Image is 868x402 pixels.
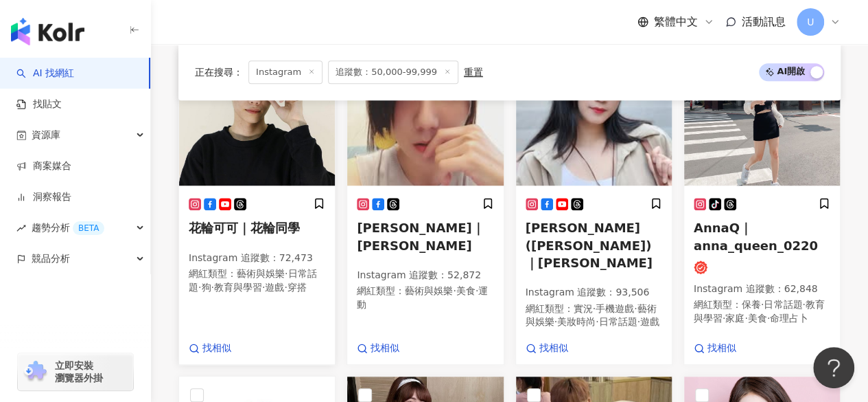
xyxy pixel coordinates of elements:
span: · [634,303,637,314]
div: 重置 [464,67,483,78]
span: 正在搜尋 ： [195,67,243,78]
span: · [761,299,764,310]
a: chrome extension立即安裝 瀏覽器外掛 [18,353,133,390]
span: 趨勢分析 [32,212,104,243]
span: 手機遊戲 [596,303,634,314]
span: 競品分析 [32,243,70,274]
span: 教育與學習 [214,282,262,293]
img: chrome extension [22,361,49,383]
span: 美食 [456,285,476,296]
a: 找相似 [526,342,568,355]
span: · [554,316,557,327]
span: · [723,313,725,324]
span: · [211,282,213,293]
span: 找相似 [539,342,568,355]
span: [PERSON_NAME]([PERSON_NAME])｜[PERSON_NAME] [526,221,653,269]
span: 日常話題 [764,299,802,310]
span: AnnaQ｜anna_queen_0220 [694,221,818,252]
img: KOL Avatar [179,48,335,186]
span: rise [16,223,26,233]
a: 找相似 [694,342,736,355]
span: · [767,313,770,324]
p: 網紅類型 ： [694,298,830,325]
span: · [198,282,201,293]
a: KOL Avatar[PERSON_NAME]([PERSON_NAME])｜[PERSON_NAME]Instagram 追蹤數：93,506網紅類型：實況·手機遊戲·藝術與娛樂·美妝時尚·日... [515,47,672,366]
p: Instagram 追蹤數 ： 72,473 [189,252,325,265]
span: · [593,303,596,314]
span: 活動訊息 [742,15,786,28]
span: 藝術與娛樂 [237,268,285,279]
a: KOL Avatar花輪可可｜花輪同學Instagram 追蹤數：72,473網紅類型：藝術與娛樂·日常話題·狗·教育與學習·遊戲·穿搭找相似 [178,47,336,366]
span: 保養 [742,299,761,310]
span: 追蹤數：50,000-99,999 [328,60,458,84]
div: BETA [73,221,104,235]
span: · [596,316,598,327]
span: 日常話題 [189,268,316,293]
a: 洞察報告 [16,190,71,204]
img: logo [11,18,84,45]
span: 資源庫 [32,120,60,150]
a: 找貼文 [16,98,62,111]
span: 遊戲 [640,316,659,327]
span: 實況 [574,303,593,314]
span: 命理占卜 [770,313,808,324]
span: · [744,313,747,324]
p: Instagram 追蹤數 ： 93,506 [526,286,662,300]
span: · [802,299,805,310]
span: 藝術與娛樂 [405,285,453,296]
p: 網紅類型 ： [357,284,493,311]
span: 家庭 [725,313,744,324]
a: KOL AvatarAnnaQ｜anna_queen_0220Instagram 追蹤數：62,848網紅類型：保養·日常話題·教育與學習·家庭·美食·命理占卜找相似 [683,47,841,366]
p: Instagram 追蹤數 ： 52,872 [357,269,493,282]
a: 找相似 [189,342,231,355]
span: 找相似 [707,342,736,355]
a: 找相似 [357,342,399,355]
p: 網紅類型 ： [189,267,325,294]
span: 日常話題 [598,316,637,327]
span: 找相似 [371,342,399,355]
a: 商案媒合 [16,159,71,173]
iframe: Help Scout Beacon - Open [813,347,854,388]
span: · [262,282,265,293]
span: [PERSON_NAME]｜[PERSON_NAME] [357,221,484,252]
span: · [285,268,288,279]
span: 花輪可可｜花輪同學 [189,221,300,235]
img: KOL Avatar [684,48,840,186]
p: 網紅類型 ： [526,302,662,329]
a: KOL Avatar[PERSON_NAME]｜[PERSON_NAME]Instagram 追蹤數：52,872網紅類型：藝術與娛樂·美食·運動找相似 [347,47,504,366]
img: KOL Avatar [347,48,503,186]
span: Instagram [248,60,322,84]
span: 遊戲 [265,282,284,293]
span: 找相似 [202,342,231,355]
span: 穿搭 [288,282,307,293]
p: Instagram 追蹤數 ： 62,848 [694,282,830,296]
span: · [637,316,640,327]
span: 運動 [357,285,488,310]
span: 美食 [748,313,767,324]
a: searchAI 找網紅 [16,67,74,80]
span: · [453,285,456,296]
span: 立即安裝 瀏覽器外掛 [55,359,103,384]
span: 美妝時尚 [557,316,596,327]
span: 繁體中文 [654,14,698,30]
span: · [476,285,478,296]
span: U [807,14,814,30]
span: · [284,282,287,293]
span: 教育與學習 [694,299,825,324]
span: 狗 [201,282,211,293]
img: KOL Avatar [516,48,672,186]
